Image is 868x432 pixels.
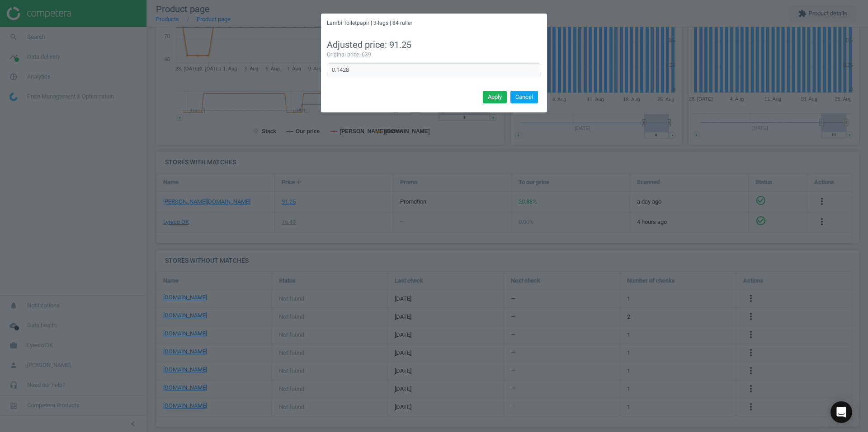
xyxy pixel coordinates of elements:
[830,401,852,423] div: Open Intercom Messenger
[327,51,541,59] div: Original price: 639
[327,19,412,27] h5: Lambi Toiletpapir | 3-lags | 84 ruller
[483,91,507,103] button: Apply
[510,91,538,103] button: Cancel
[327,63,541,77] input: Enter correct coefficient
[327,39,541,51] div: Adjusted price: 91.25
